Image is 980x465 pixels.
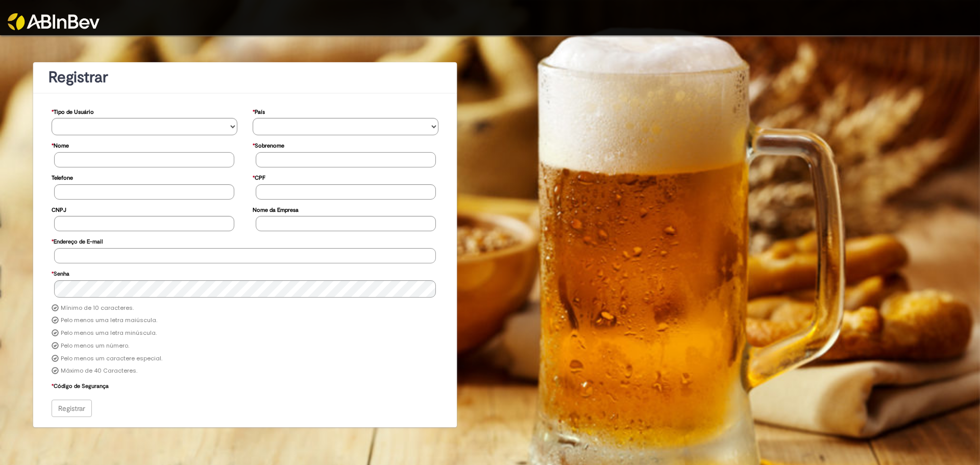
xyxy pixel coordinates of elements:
label: Pelo menos uma letra minúscula. [61,329,157,337]
label: Pelo menos uma letra maiúscula. [61,316,157,325]
label: Sobrenome [253,137,284,152]
label: País [253,104,265,118]
label: Máximo de 40 Caracteres. [61,367,137,375]
label: Pelo menos um caractere especial. [61,355,162,363]
label: CNPJ [52,202,66,216]
label: Pelo menos um número. [61,342,129,350]
label: Telefone [52,169,73,184]
label: Nome [52,137,69,152]
label: Código de Segurança [52,378,109,393]
label: Tipo de Usuário [52,104,94,118]
label: Nome da Empresa [253,202,299,216]
label: Mínimo de 10 caracteres. [61,304,134,312]
label: Senha [52,265,69,280]
h1: Registrar [48,69,442,86]
img: ABInbev-white.png [8,13,100,30]
label: CPF [253,169,265,184]
label: Endereço de E-mail [52,233,103,248]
